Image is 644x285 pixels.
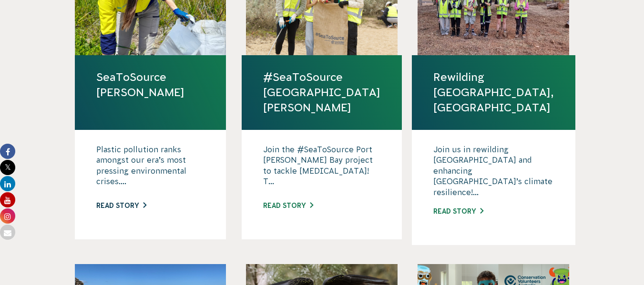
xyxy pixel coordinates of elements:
a: #SeaToSource [GEOGRAPHIC_DATA][PERSON_NAME] [263,69,380,116]
a: SeaToSource [PERSON_NAME] [96,69,205,100]
p: Join the #SeaToSource Port [PERSON_NAME] Bay project to tackle [MEDICAL_DATA]! T... [263,144,380,192]
p: Join us in rewilding [GEOGRAPHIC_DATA] and enhancing [GEOGRAPHIC_DATA]’s climate resilience!... [433,144,554,197]
a: Read story [96,202,146,209]
a: Read story [263,202,313,209]
a: Read story [433,207,483,215]
a: Rewilding [GEOGRAPHIC_DATA], [GEOGRAPHIC_DATA] [433,69,554,116]
p: Plastic pollution ranks amongst our era’s most pressing environmental crises.... [96,144,205,192]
